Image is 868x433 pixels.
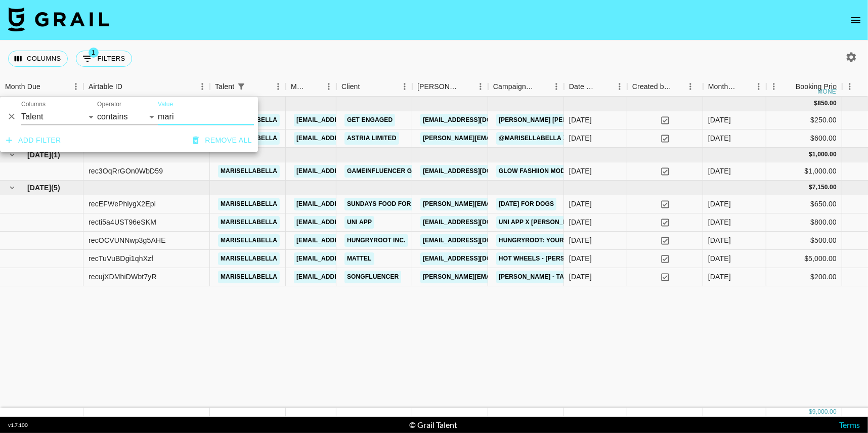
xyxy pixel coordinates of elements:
[89,217,156,227] div: recti5a4UST96eSKM
[766,111,842,129] div: $250.00
[817,99,837,108] div: 850.00
[809,408,812,416] div: $
[766,213,842,232] div: $800.00
[8,7,109,31] img: Grail Talent
[5,148,19,162] button: hide children
[51,183,60,193] span: ( 5 )
[683,79,698,94] button: Menu
[234,79,248,94] div: 1 active filter
[344,234,408,247] a: Hungryroot Inc.
[569,115,592,125] div: 5/23/2025
[708,199,731,209] div: Jul '25
[417,77,459,97] div: [PERSON_NAME]
[40,79,55,94] button: Sort
[294,132,407,145] a: [EMAIL_ADDRESS][DOMAIN_NAME]
[708,77,737,97] div: Month Due
[248,79,263,94] button: Sort
[341,77,360,97] div: Client
[344,132,399,145] a: Astria Limited
[5,181,19,195] button: hide children
[218,252,280,265] a: marisellabella
[27,150,51,160] span: [DATE]
[672,79,686,94] button: Sort
[598,79,612,94] button: Sort
[569,166,592,176] div: 6/17/2025
[796,77,840,97] div: Booking Price
[420,234,534,247] a: [EMAIL_ADDRESS][DOMAIN_NAME]
[569,235,592,245] div: 7/23/2025
[703,77,766,97] div: Month Due
[766,195,842,213] div: $650.00
[708,235,731,245] div: Jul '25
[766,250,842,268] div: $5,000.00
[271,79,286,94] button: Menu
[89,166,163,176] div: rec3OqRrGOn0WbD59
[51,150,60,160] span: ( 1 )
[218,271,280,283] a: marisellabella
[122,79,137,94] button: Sort
[344,198,433,210] a: Sundays Food for Dogs
[344,216,374,229] a: Uni App
[321,79,336,94] button: Menu
[8,422,28,428] div: v 1.7.100
[210,77,286,97] div: Talent
[215,77,234,97] div: Talent
[5,77,40,97] div: Month Due
[812,150,837,159] div: 1,000.00
[766,268,842,286] div: $200.00
[76,51,132,67] button: Show filters
[496,114,706,126] a: [PERSON_NAME] [PERSON_NAME], kygo - can not get enough
[818,89,841,95] div: money
[420,252,534,265] a: [EMAIL_ADDRESS][DOMAIN_NAME]
[496,132,644,145] a: @marisellabella x Temu Collaboration
[294,252,407,265] a: [EMAIL_ADDRESS][DOMAIN_NAME]
[569,253,592,264] div: 7/16/2025
[291,77,307,97] div: Manager
[27,183,51,193] span: [DATE]
[294,216,407,229] a: [EMAIL_ADDRESS][DOMAIN_NAME]
[766,79,782,94] button: Menu
[89,272,157,282] div: recujXDMhiDWbt7yR
[294,114,407,126] a: [EMAIL_ADDRESS][DOMAIN_NAME]
[344,271,401,283] a: Songfluencer
[612,79,627,94] button: Menu
[420,132,585,145] a: [PERSON_NAME][EMAIL_ADDRESS][DOMAIN_NAME]
[89,199,156,209] div: recEFWePhlygX2Epl
[420,114,534,126] a: [EMAIL_ADDRESS][DOMAIN_NAME]
[812,183,837,192] div: 7,150.00
[549,79,564,94] button: Menu
[344,114,395,126] a: Get Engaged
[89,48,99,58] span: 1
[234,79,248,94] button: Show filters
[8,51,68,67] button: Select columns
[158,100,173,109] label: Value
[4,109,19,124] button: Delete
[766,162,842,181] div: $1,000.00
[360,79,374,94] button: Sort
[286,77,336,97] div: Manager
[294,271,407,283] a: [EMAIL_ADDRESS][DOMAIN_NAME]
[814,99,818,108] div: $
[410,420,458,430] div: © Grail Talent
[569,77,598,97] div: Date Created
[782,79,796,94] button: Sort
[336,77,412,97] div: Client
[842,79,857,94] button: Menu
[751,79,766,94] button: Menu
[218,198,280,210] a: marisellabella
[708,272,731,282] div: Jul '25
[569,133,592,143] div: 5/27/2025
[97,100,121,109] label: Operator
[412,77,488,97] div: Booker
[496,252,610,265] a: Hot Wheels - [PERSON_NAME] Ex
[83,77,210,97] div: Airtable ID
[344,252,374,265] a: Mattel
[473,79,488,94] button: Menu
[708,253,731,264] div: Jul '25
[218,165,280,178] a: marisellabella
[21,100,46,109] label: Columns
[89,235,166,245] div: recOCVUNNwp3g5AHE
[420,271,585,283] a: [PERSON_NAME][EMAIL_ADDRESS][DOMAIN_NAME]
[766,232,842,250] div: $500.00
[708,217,731,227] div: Jul '25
